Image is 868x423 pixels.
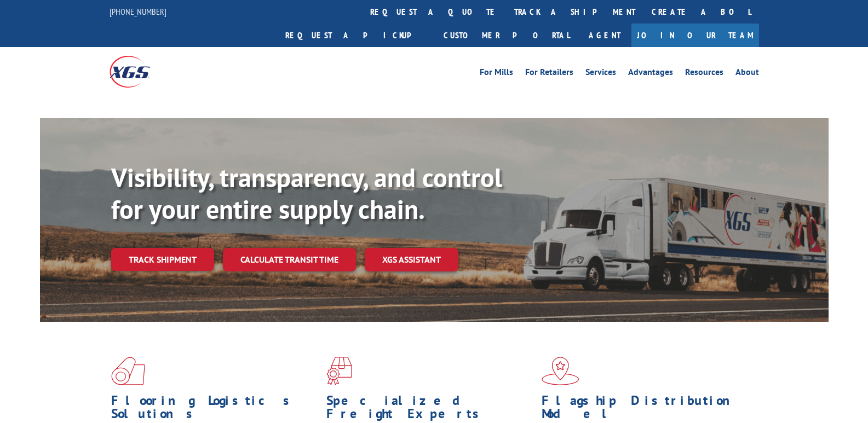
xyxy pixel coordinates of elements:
[525,68,573,80] a: For Retailers
[110,6,166,17] a: [PHONE_NUMBER]
[631,24,759,47] a: Join Our Team
[685,68,723,80] a: Resources
[735,68,759,80] a: About
[585,68,616,80] a: Services
[435,24,578,47] a: Customer Portal
[111,357,145,385] img: xgs-icon-total-supply-chain-intelligence-red
[542,357,579,385] img: xgs-icon-flagship-distribution-model-red
[578,24,631,47] a: Agent
[223,248,356,271] a: Calculate transit time
[111,160,502,226] b: Visibility, transparency, and control for your entire supply chain.
[277,24,435,47] a: Request a pickup
[628,68,673,80] a: Advantages
[365,248,458,271] a: XGS ASSISTANT
[111,248,214,271] a: Track shipment
[480,68,513,80] a: For Mills
[326,357,352,385] img: xgs-icon-focused-on-flooring-red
